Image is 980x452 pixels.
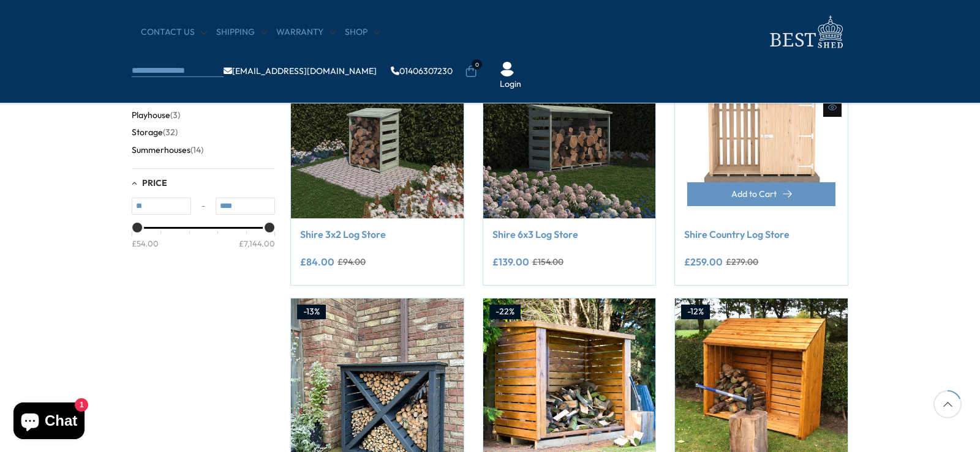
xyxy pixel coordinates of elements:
input: Max value [216,198,275,215]
div: Price [132,227,275,259]
span: (32) [163,127,178,138]
a: 0 [465,65,477,78]
span: Playhouse [132,110,170,120]
a: CONTACT US [141,26,207,39]
a: Warranty [276,26,336,39]
div: -22% [489,305,521,319]
button: Summerhouses (14) [132,141,203,159]
span: Price [142,177,167,188]
img: User Icon [500,62,514,76]
a: Shire 3x2 Log Store [300,228,454,241]
button: Storage (32) [132,124,178,141]
div: -12% [681,305,710,319]
span: (3) [170,110,180,120]
a: Shop [345,26,380,39]
ins: £259.00 [684,257,723,267]
span: - [191,200,216,212]
a: Shire Country Log Store [684,228,839,241]
input: Min value [132,198,191,215]
del: £154.00 [532,257,563,266]
del: £279.00 [726,257,758,266]
span: Summerhouses [132,145,190,155]
button: Add to Cart [687,182,835,206]
span: (14) [190,145,203,155]
span: 0 [472,59,482,70]
img: Shire Country Log Store - Best Shed [675,46,848,218]
del: £94.00 [337,257,366,266]
ins: £139.00 [492,257,529,267]
div: £7,144.00 [239,237,275,248]
a: 01406307230 [391,67,453,75]
span: Storage [132,127,163,138]
ins: £84.00 [300,257,334,267]
a: [EMAIL_ADDRESS][DOMAIN_NAME] [224,67,377,75]
a: Shire 6x3 Log Store [492,228,647,241]
div: £54.00 [132,237,159,248]
span: Add to Cart [731,190,777,198]
a: Shipping [216,26,267,39]
div: -13% [297,305,326,319]
button: Playhouse (3) [132,106,180,124]
inbox-online-store-chat: Shopify online store chat [10,402,88,442]
img: logo [763,12,848,52]
a: Login [500,78,521,91]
